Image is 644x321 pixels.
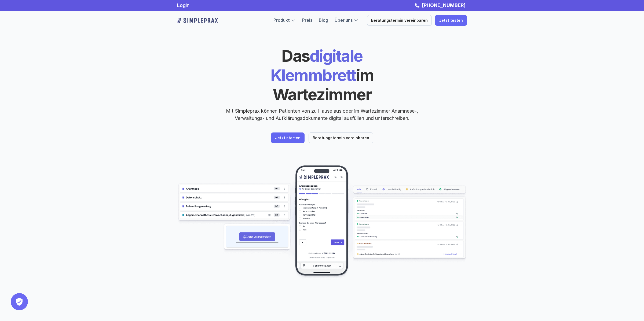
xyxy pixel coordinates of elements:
[319,17,328,23] a: Blog
[177,165,467,280] img: Beispielscreenshots aus der Simpleprax Anwendung
[313,136,369,140] p: Beratungstermin vereinbaren
[273,17,290,23] a: Produkt
[367,15,432,26] a: Beratungstermin vereinbaren
[435,15,467,26] a: Jetzt testen
[273,65,377,104] span: im Wartezimmer
[335,17,353,23] a: Über uns
[221,107,423,122] p: Mit Simpleprax können Patienten von zu Hause aus oder im Wartezimmer Anamnese-, Verwaltungs- und ...
[420,2,467,8] a: [PHONE_NUMBER]
[439,18,463,23] p: Jetzt testen
[371,18,428,23] p: Beratungstermin vereinbaren
[275,136,301,140] p: Jetzt starten
[229,46,415,104] h1: digitale Klemmbrett
[422,2,466,8] strong: [PHONE_NUMBER]
[177,2,189,8] a: Login
[281,46,310,65] span: Das
[309,132,373,143] a: Beratungstermin vereinbaren
[271,132,305,143] a: Jetzt starten
[302,17,312,23] a: Preis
